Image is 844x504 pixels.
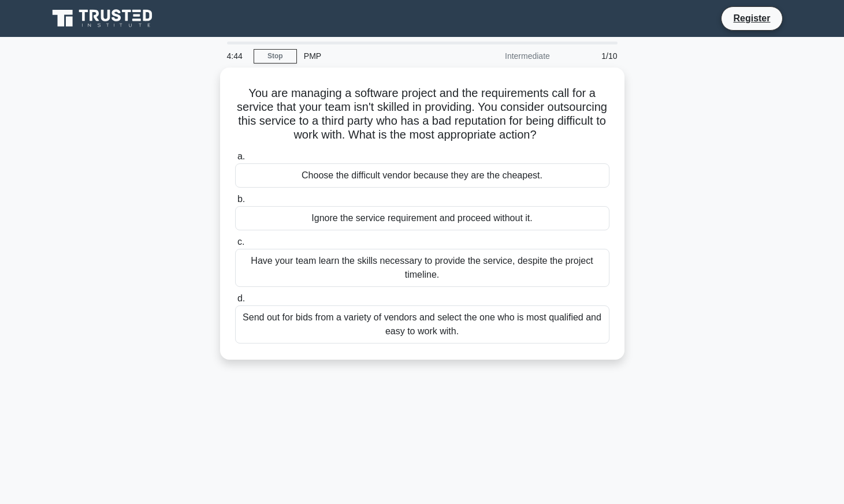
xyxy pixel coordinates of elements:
[456,44,557,68] div: Intermediate
[234,86,611,143] h5: You are managing a software project and the requirements call for a service that your team isn't ...
[726,11,777,25] a: Register
[235,249,609,287] div: Have your team learn the skills necessary to provide the service, despite the project timeline.
[235,163,609,188] div: Choose the difficult vendor because they are the cheapest.
[237,237,244,247] span: c.
[237,293,245,303] span: d.
[297,44,456,68] div: PMP
[220,44,254,68] div: 4:44
[237,151,245,161] span: a.
[557,44,624,68] div: 1/10
[237,194,245,204] span: b.
[254,49,297,64] a: Stop
[235,206,609,230] div: Ignore the service requirement and proceed without it.
[235,305,609,344] div: Send out for bids from a variety of vendors and select the one who is most qualified and easy to ...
